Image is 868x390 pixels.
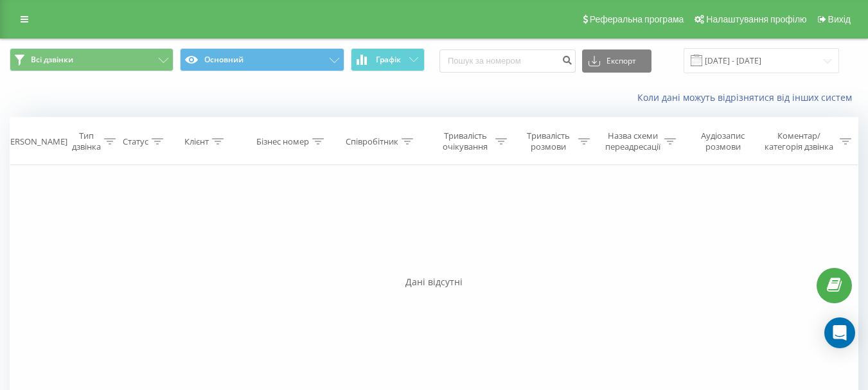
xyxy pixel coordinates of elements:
[72,130,101,152] div: Тип дзвінка
[31,55,73,65] span: Всі дзвінки
[522,130,575,152] div: Тривалість розмови
[10,48,173,71] button: Всі дзвінки
[706,14,806,24] span: Налаштування профілю
[3,136,67,147] div: [PERSON_NAME]
[761,130,837,152] div: Коментар/категорія дзвінка
[439,49,576,73] input: Пошук за номером
[637,91,858,103] a: Коли дані можуть відрізнятися вiд інших систем
[439,130,492,152] div: Тривалість очікування
[123,136,148,147] div: Статус
[346,136,398,147] div: Співробітник
[590,14,684,24] span: Реферальна програма
[828,14,851,24] span: Вихід
[10,276,858,288] div: Дані відсутні
[376,55,401,64] span: Графік
[256,136,309,147] div: Бізнес номер
[180,48,344,71] button: Основний
[351,48,425,71] button: Графік
[605,130,661,152] div: Назва схеми переадресації
[824,317,855,348] div: Open Intercom Messenger
[184,136,209,147] div: Клієнт
[582,49,651,73] button: Експорт
[691,130,756,152] div: Аудіозапис розмови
